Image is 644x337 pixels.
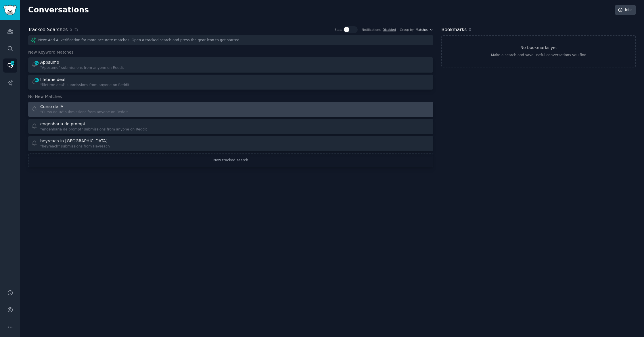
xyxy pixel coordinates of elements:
span: 5 [70,26,72,33]
a: 124 [3,58,17,73]
a: heyreach in [GEOGRAPHIC_DATA]"heyreach" submissions from Heyreach [28,136,433,151]
a: Info [615,5,636,15]
div: lifetime deal [40,77,65,83]
div: Notifications [362,28,381,32]
a: engenharia de prompt"engenharia de prompt" submissions from anyone on Reddit [28,119,433,134]
span: No New Matches [28,94,62,100]
div: Make a search and save useful conversations you find [491,53,586,58]
span: 124 [10,61,15,65]
div: "engenharia de prompt" submissions from anyone on Reddit [40,127,147,132]
div: New: Add AI verification for more accurate matches. Open a tracked search and press the gear icon... [28,35,433,45]
div: Curso de IA [40,104,63,110]
h3: No bookmarks yet [520,45,557,51]
div: Appsumo [40,59,59,65]
a: 82lifetime deal"lifetime deal" submissions from anyone on Reddit [28,75,433,90]
a: Disabled [383,28,396,31]
div: heyreach in [GEOGRAPHIC_DATA] [40,138,108,144]
span: New Keyword Matches [28,49,74,55]
div: engenharia de prompt [40,121,85,127]
div: "Curso de IA" submissions from anyone on Reddit [40,110,128,115]
a: New tracked search [28,153,433,168]
img: GummySearch logo [3,5,17,15]
div: Group by [400,28,414,32]
h2: Conversations [28,5,89,15]
span: Matches [416,28,428,32]
button: Matches [416,28,433,32]
span: 42 [34,61,39,65]
h2: Bookmarks [441,26,467,33]
span: 0 [469,27,471,32]
div: "Appsumo" submissions from anyone on Reddit [40,65,124,71]
div: "lifetime deal" submissions from anyone on Reddit [40,83,130,88]
a: Curso de IA"Curso de IA" submissions from anyone on Reddit [28,102,433,117]
h2: Tracked Searches [28,26,68,33]
a: 42Appsumo"Appsumo" submissions from anyone on Reddit [28,57,433,73]
div: Stats [335,28,342,32]
div: "heyreach" submissions from Heyreach [40,144,110,149]
a: No bookmarks yetMake a search and save useful conversations you find [441,35,636,67]
span: 82 [34,78,39,82]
